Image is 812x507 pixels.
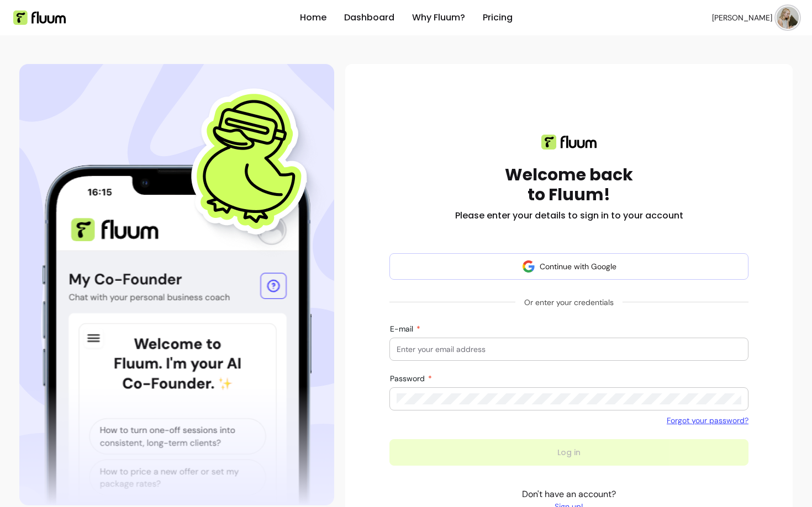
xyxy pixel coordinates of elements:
[712,7,799,29] button: avatar[PERSON_NAME]
[300,11,326,24] a: Home
[712,12,772,23] span: [PERSON_NAME]
[522,260,535,273] img: avatar
[455,209,683,222] h2: Please enter your details to sign in to your account
[505,165,633,205] h1: Welcome back to Fluum!
[390,373,427,383] span: Password
[412,11,465,24] a: Why Fluum?
[541,135,597,150] img: Fluum logo
[397,393,741,404] input: Password
[389,253,748,280] button: Continue with Google
[515,292,623,312] span: Or enter your credentials
[483,11,513,24] a: Pricing
[397,344,741,355] input: E-mail
[777,7,799,29] img: avatar
[390,324,415,334] span: E-mail
[344,11,394,24] a: Dashboard
[667,415,748,426] a: Forgot your password?
[13,10,66,25] img: Fluum Logo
